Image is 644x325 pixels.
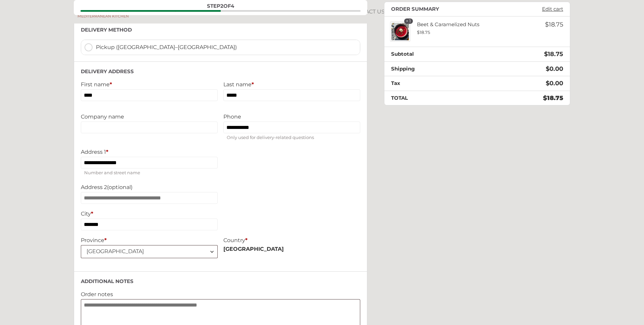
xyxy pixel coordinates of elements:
th: Total [384,91,482,105]
span: Only used for delivery-related questions [223,133,360,142]
abbr: required [91,211,93,217]
label: Order notes [81,291,360,297]
span: $ [546,80,549,87]
bdi: 0.00 [546,80,563,87]
span: Delivery / Pickup address [151,10,221,12]
h3: Delivery address [81,68,360,75]
span: Province [81,245,218,258]
span: 0.00 [546,65,563,73]
label: Last name [223,81,360,88]
a: Edit cart [539,6,567,12]
strong: × 1 [404,18,413,24]
a: CONTACT US [349,4,386,19]
th: Shipping [384,61,482,76]
bdi: 18.75 [545,21,563,28]
div: Step of [80,3,361,8]
label: City [81,211,218,217]
label: First name [81,81,218,88]
abbr: required [106,149,108,155]
h3: Additional notes [81,278,360,284]
label: Country [223,237,360,243]
span: Number and street name [81,169,218,177]
abbr: required [104,237,107,243]
h2: MEDITERRANEAN KITCHEN [74,14,132,18]
label: Address 1 [81,149,218,155]
span: $ [417,30,420,35]
span: Pickup ([GEOGRAPHIC_DATA]–[GEOGRAPHIC_DATA]) [96,43,357,51]
th: Subtotal [384,47,482,62]
span: (optional) [107,184,132,190]
div: Beet & Caramelized Nuts [410,21,516,35]
label: Company name [81,113,218,120]
span: $ [546,65,549,73]
label: Phone [223,113,360,120]
th: Tax [384,76,482,91]
label: Province [81,237,218,243]
span: Ontario [81,245,217,258]
span: 2 [220,3,223,9]
span: 4 [231,3,234,9]
span: $ [543,94,547,102]
h3: Order summary [391,6,439,12]
span: Contact details [80,10,151,12]
bdi: 18.75 [417,30,430,35]
label: Address 2 [81,184,218,190]
bdi: 18.75 [544,50,563,58]
h3: Delivery method [81,27,360,33]
bdi: 18.75 [543,94,563,102]
strong: [GEOGRAPHIC_DATA] [223,246,284,252]
img: Beet & Caramelized Nuts [390,21,410,42]
span: $ [545,21,549,28]
span: $ [544,50,548,58]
